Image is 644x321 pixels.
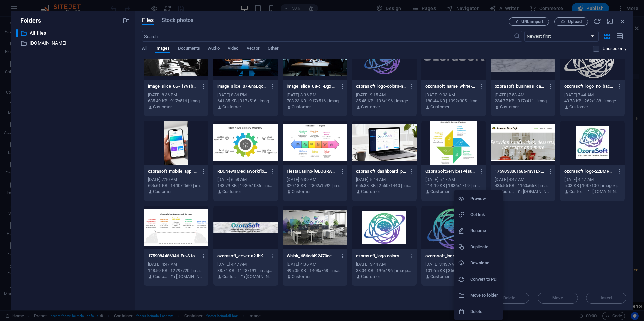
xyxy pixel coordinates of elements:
[470,291,499,299] h6: Move to folder
[470,308,499,316] h6: Delete
[470,243,499,251] h6: Duplicate
[470,275,499,283] h6: Convert to PDF
[470,211,499,219] h6: Get link
[470,227,499,235] h6: Rename
[470,259,499,267] h6: Download
[470,194,499,203] h6: Preview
